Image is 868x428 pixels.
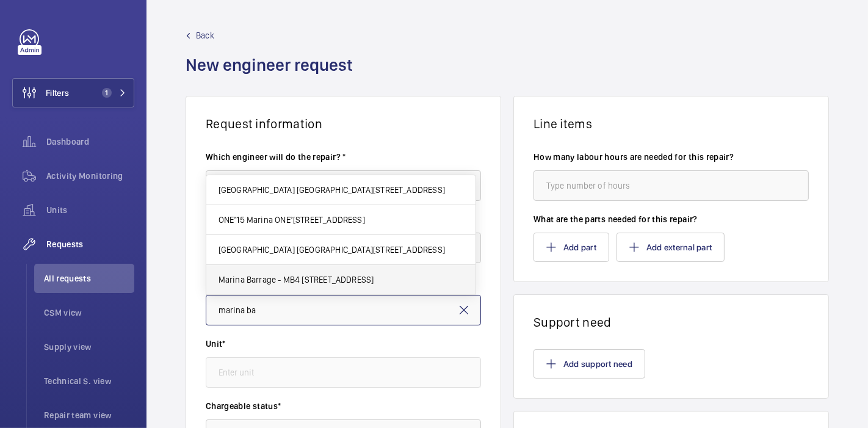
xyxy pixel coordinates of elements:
input: Type number of hours [533,170,809,201]
span: 1 [102,88,112,98]
label: What are the parts needed for this repair? [533,213,809,225]
span: Marina Barrage - MB4 [STREET_ADDRESS] [219,274,374,286]
span: Dashboard [46,136,134,148]
h1: Support need [533,314,809,330]
span: Repair team view [44,409,134,421]
span: Back [196,29,214,42]
label: Unit* [206,338,481,350]
span: Activity Monitoring [46,170,134,182]
span: ONE°15 Marina ONE°[STREET_ADDRESS] [219,214,365,226]
span: Requests [46,238,134,250]
label: How many labour hours are needed for this repair? [533,151,809,163]
button: Add support need [533,349,645,379]
span: CSM view [44,306,134,319]
span: All requests [44,272,134,285]
button: Add part [533,233,609,262]
h1: Request information [206,116,481,131]
span: Filters [46,87,69,99]
span: Technical S. view [44,375,134,387]
span: Units [46,204,134,216]
span: Supply view [44,341,134,353]
button: Filters1 [12,78,134,107]
label: Which engineer will do the repair? * [206,151,481,163]
span: [GEOGRAPHIC_DATA] [GEOGRAPHIC_DATA][STREET_ADDRESS] [219,184,445,196]
button: Add external part [617,233,725,262]
h1: New engineer request [186,54,360,96]
span: [GEOGRAPHIC_DATA] [GEOGRAPHIC_DATA][STREET_ADDRESS] [219,244,445,256]
label: Chargeable status* [206,400,481,412]
input: Enter address [206,295,481,325]
input: Enter unit [206,357,481,388]
h1: Line items [533,116,809,131]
